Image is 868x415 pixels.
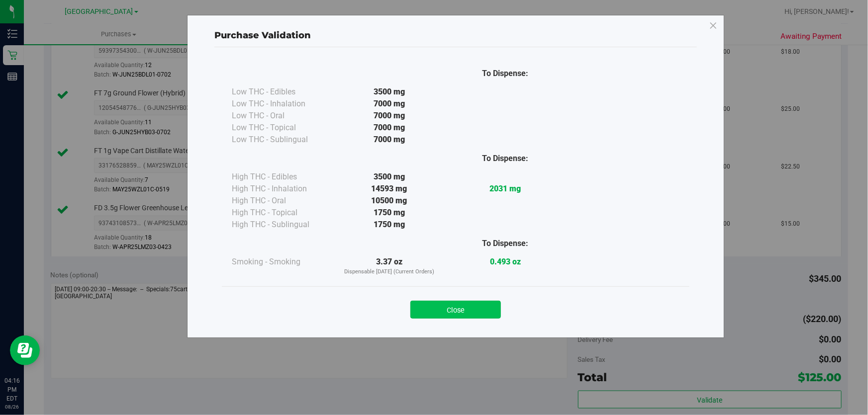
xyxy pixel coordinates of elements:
[232,171,331,183] div: High THC - Edibles
[232,86,331,98] div: Low THC - Edibles
[232,98,331,110] div: Low THC - Inhalation
[232,134,331,146] div: Low THC - Sublingual
[331,122,447,134] div: 7000 mg
[331,219,447,231] div: 1750 mg
[232,122,331,134] div: Low THC - Topical
[490,257,521,266] strong: 0.493 oz
[331,195,447,207] div: 10500 mg
[331,256,447,276] div: 3.37 oz
[331,86,447,98] div: 3500 mg
[331,171,447,183] div: 3500 mg
[232,219,331,231] div: High THC - Sublingual
[232,110,331,122] div: Low THC - Oral
[331,268,447,276] p: Dispensable [DATE] (Current Orders)
[331,110,447,122] div: 7000 mg
[232,207,331,219] div: High THC - Topical
[331,98,447,110] div: 7000 mg
[331,134,447,146] div: 7000 mg
[10,335,40,365] iframe: Resource center
[232,183,331,195] div: High THC - Inhalation
[410,301,501,319] button: Close
[232,256,331,268] div: Smoking - Smoking
[331,207,447,219] div: 1750 mg
[447,153,563,165] div: To Dispense:
[447,238,563,249] div: To Dispense:
[232,195,331,207] div: High THC - Oral
[214,30,311,41] span: Purchase Validation
[331,183,447,195] div: 14593 mg
[489,184,521,193] strong: 2031 mg
[447,68,563,80] div: To Dispense:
